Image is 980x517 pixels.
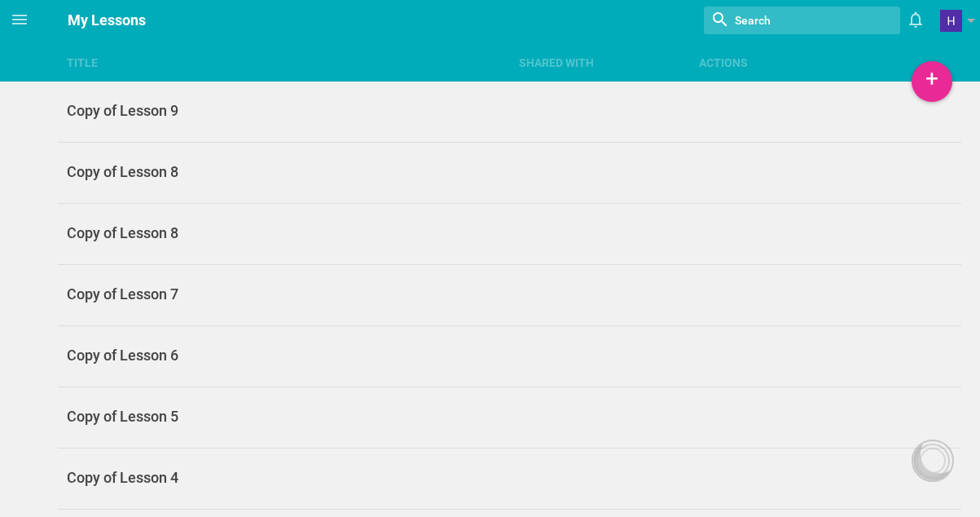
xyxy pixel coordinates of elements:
[733,10,850,31] input: Search
[58,407,509,426] div: Copy of Lesson 5
[58,346,509,365] div: Copy of Lesson 6
[58,387,961,449] a: Copy of Lesson 5
[690,55,961,71] div: Actions
[58,143,961,204] a: Copy of Lesson 8
[58,449,961,510] a: Copy of Lesson 4
[912,61,952,102] div: +
[509,55,690,71] div: Shared with
[58,82,961,143] a: Copy of Lesson 9
[58,285,509,304] div: Copy of Lesson 7
[58,223,509,243] div: Copy of Lesson 8
[58,326,961,387] a: Copy of Lesson 6
[58,468,509,488] div: Copy of Lesson 4
[58,265,961,326] a: Copy of Lesson 7
[58,162,509,182] div: Copy of Lesson 8
[58,55,509,71] div: Title
[58,204,961,265] a: Copy of Lesson 8
[58,101,509,121] div: Copy of Lesson 9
